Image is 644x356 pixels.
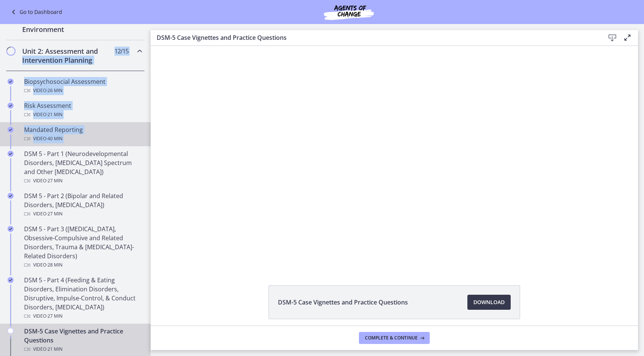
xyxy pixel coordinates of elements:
div: DSM 5 - Part 3 ([MEDICAL_DATA], Obsessive-Compulsive and Related Disorders, Trauma & [MEDICAL_DAT... [24,224,142,270]
span: · 27 min [46,312,63,321]
i: Completed [8,193,14,199]
h2: Unit 2: Assessment and Intervention Planning [22,47,114,65]
div: Video [24,209,142,218]
a: Download [467,295,511,310]
div: Video [24,134,142,143]
div: Video [24,345,142,354]
h3: DSM-5 Case Vignettes and Practice Questions [157,33,593,42]
span: · 21 min [46,345,63,354]
div: DSM 5 - Part 2 (Bipolar and Related Disorders, [MEDICAL_DATA]) [24,191,142,218]
div: Risk Assessment [24,101,142,119]
span: · 21 min [46,110,63,119]
span: · 40 min [46,134,63,143]
div: DSM 5 - Part 1 (Neurodevelopmental Disorders, [MEDICAL_DATA] Spectrum and Other [MEDICAL_DATA]) [24,149,142,185]
a: Go to Dashboard [9,8,62,17]
div: Video [24,86,142,95]
div: Video [24,176,142,185]
span: DSM-5 Case Vignettes and Practice Questions [278,298,408,307]
span: · 28 min [46,261,63,270]
div: Video [24,110,142,119]
i: Completed [8,127,14,133]
div: Biopsychosocial Assessment [24,77,142,95]
button: Complete & continue [359,332,430,344]
i: Completed [8,79,14,85]
span: 12 / 15 [114,47,128,56]
i: Completed [8,226,14,232]
img: Agents of Change Social Work Test Prep [304,3,394,21]
div: Video [24,312,142,321]
i: Completed [8,277,14,283]
iframe: Video Lesson [151,46,638,268]
span: Complete & continue [365,335,418,341]
span: · 27 min [46,176,63,185]
i: Completed [8,151,14,157]
span: · 26 min [46,86,63,95]
div: Mandated Reporting [24,125,142,143]
span: Download [473,298,505,307]
i: Completed [8,103,14,109]
div: Video [24,261,142,270]
div: DSM 5 - Part 4 (Feeding & Eating Disorders, Elimination Disorders, Disruptive, Impulse-Control, &... [24,276,142,321]
span: · 27 min [46,209,63,218]
div: DSM-5 Case Vignettes and Practice Questions [24,327,142,354]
